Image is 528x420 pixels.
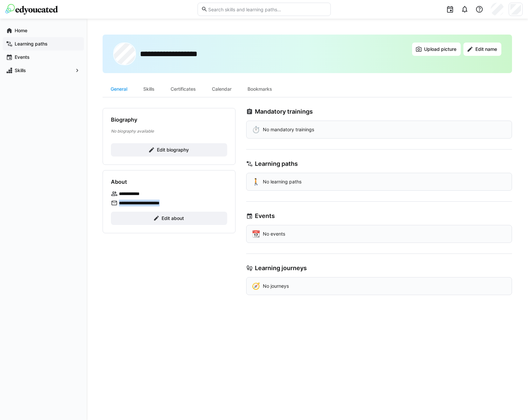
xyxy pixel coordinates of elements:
h4: About [111,178,127,185]
p: No mandatory trainings [263,126,314,133]
div: Skills [135,81,163,97]
p: No biography available [111,128,227,134]
div: Calendar [204,81,240,97]
div: Certificates [163,81,204,97]
p: No events [263,231,285,237]
button: Edit biography [111,143,227,157]
h3: Mandatory trainings [255,108,313,115]
button: Upload picture [412,43,461,56]
div: 🧭 [252,283,260,289]
span: Edit about [161,215,185,222]
span: Upload picture [423,46,457,52]
div: General [103,81,135,97]
button: Edit about [111,212,227,225]
div: Bookmarks [240,81,280,97]
h3: Learning journeys [255,264,307,272]
h4: Biography [111,116,137,123]
h3: Learning paths [255,160,298,167]
div: 🚶 [252,178,260,185]
div: ⏱️ [252,126,260,133]
span: Edit name [474,46,498,52]
input: Search skills and learning paths… [208,6,327,12]
button: Edit name [463,43,501,56]
div: 📆 [252,231,260,237]
span: Edit biography [156,147,190,153]
p: No learning paths [263,178,301,185]
h3: Events [255,212,275,220]
p: No journeys [263,283,289,289]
